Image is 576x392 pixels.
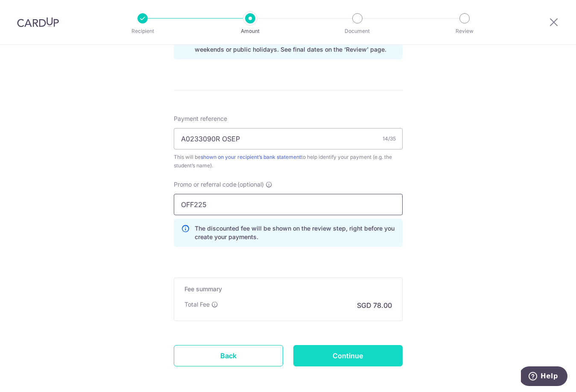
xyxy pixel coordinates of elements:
[433,27,496,35] p: Review
[174,180,237,189] span: Promo or referral code
[111,27,174,35] p: Recipient
[201,154,301,160] a: shown on your recipient’s bank statement
[521,366,567,388] iframe: Opens a widget where you can find more information
[357,300,392,310] p: SGD 78.00
[326,27,389,35] p: Document
[195,37,395,54] p: Payment due and charge dates may be adjusted if it falls on weekends or public holidays. See fina...
[174,345,283,366] a: Back
[184,300,210,309] p: Total Fee
[184,285,392,293] h5: Fee summary
[237,180,264,189] span: (optional)
[174,114,227,123] span: Payment reference
[293,345,403,366] input: Continue
[174,153,403,170] div: This will be to help identify your payment (e.g. the student’s name).
[383,135,396,143] div: 14/35
[219,27,282,35] p: Amount
[17,17,59,27] img: CardUp
[195,224,395,241] p: The discounted fee will be shown on the review step, right before you create your payments.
